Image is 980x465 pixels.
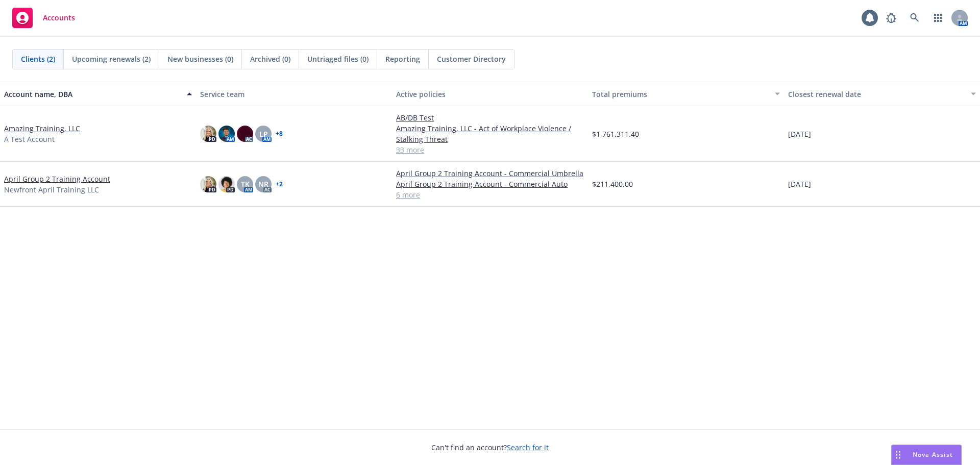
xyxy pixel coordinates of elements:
[385,54,420,64] span: Reporting
[396,123,584,144] a: Amazing Training, LLC - Act of Workplace Violence / Stalking Threat
[259,129,268,139] span: LP
[396,144,584,155] a: 33 more
[904,8,925,28] a: Search
[4,184,99,195] span: Newfront April Training LLC
[396,168,584,179] a: April Group 2 Training Account - Commercial Umbrella
[788,179,811,189] span: [DATE]
[892,445,904,464] div: Drag to move
[200,89,388,100] div: Service team
[237,126,253,142] img: photo
[588,82,784,106] button: Total premiums
[200,176,216,192] img: photo
[592,129,639,139] span: $1,761,311.40
[431,442,549,453] span: Can't find an account?
[218,126,235,142] img: photo
[276,181,283,187] a: + 2
[258,179,268,189] span: NR
[396,89,584,100] div: Active policies
[200,126,216,142] img: photo
[396,112,584,123] a: AB/DB Test
[784,82,980,106] button: Closest renewal date
[196,82,392,106] button: Service team
[592,179,633,189] span: $211,400.00
[167,54,233,64] span: New businesses (0)
[392,82,588,106] button: Active policies
[72,54,151,64] span: Upcoming renewals (2)
[891,445,962,465] button: Nova Assist
[21,54,55,64] span: Clients (2)
[43,14,75,22] span: Accounts
[788,89,965,100] div: Closest renewal date
[4,174,110,184] a: April Group 2 Training Account
[396,189,584,200] a: 6 more
[4,89,181,100] div: Account name, DBA
[881,8,901,28] a: Report a Bug
[437,54,506,64] span: Customer Directory
[928,8,948,28] a: Switch app
[307,54,369,64] span: Untriaged files (0)
[276,131,283,137] a: + 8
[592,89,769,100] div: Total premiums
[913,450,953,459] span: Nova Assist
[4,123,80,134] a: Amazing Training, LLC
[788,129,811,139] span: [DATE]
[396,179,584,189] a: April Group 2 Training Account - Commercial Auto
[4,134,55,144] span: A Test Account
[218,176,235,192] img: photo
[250,54,290,64] span: Archived (0)
[241,179,250,189] span: TK
[507,443,549,452] a: Search for it
[8,4,79,32] a: Accounts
